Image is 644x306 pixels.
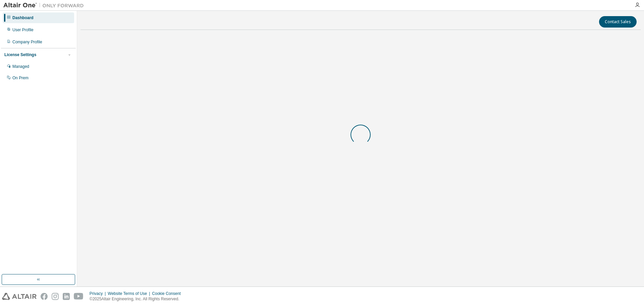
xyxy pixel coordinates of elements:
div: Company Profile [12,39,42,45]
button: Contact Sales [599,16,637,28]
img: facebook.svg [41,293,48,300]
div: User Profile [12,27,34,33]
div: Website Terms of Use [108,291,152,296]
img: youtube.svg [74,293,84,300]
img: instagram.svg [52,293,59,300]
div: License Settings [4,52,36,57]
div: Cookie Consent [152,291,184,296]
img: altair_logo.svg [2,293,37,300]
div: Managed [12,64,29,69]
p: © 2025 Altair Engineering, Inc. All Rights Reserved. [90,296,185,302]
img: linkedin.svg [63,293,70,300]
div: Privacy [90,291,108,296]
img: Altair One [3,2,87,9]
div: On Prem [12,75,29,81]
div: Dashboard [12,15,34,20]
